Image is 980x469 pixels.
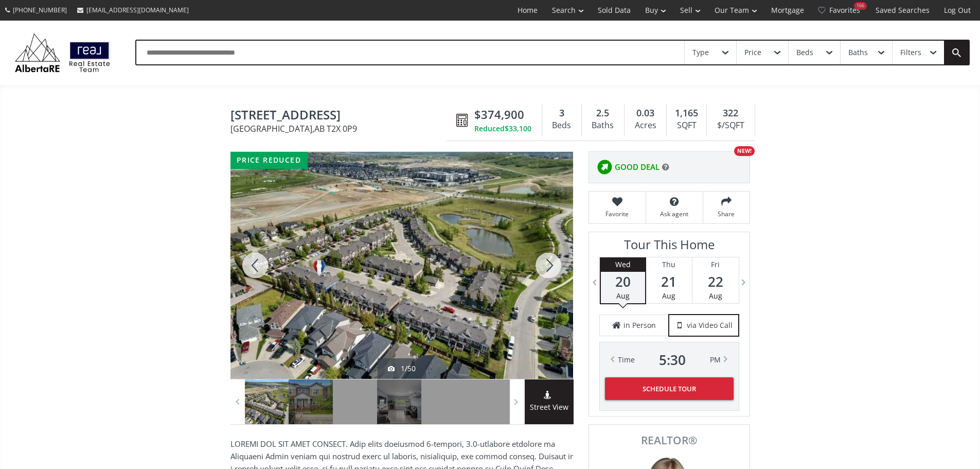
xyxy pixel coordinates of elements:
[388,363,416,374] div: 1/50
[662,291,675,301] span: Aug
[505,124,531,134] span: $33,100
[474,124,531,134] div: Reduced
[744,49,761,56] div: Price
[594,210,640,218] span: Favorite
[587,118,619,133] div: Baths
[672,118,701,133] div: SQFT
[623,320,656,331] span: in Person
[547,118,576,133] div: Beds
[900,49,921,56] div: Filters
[646,257,692,272] div: Thu
[630,118,661,133] div: Acres
[615,162,660,172] span: GOOD DEAL
[659,353,686,367] span: 5 : 30
[587,107,619,120] div: 2.5
[692,257,739,272] div: Fri
[630,107,661,120] div: 0.03
[13,6,67,14] span: [PHONE_NUMBER]
[601,274,645,289] span: 20
[709,291,722,301] span: Aug
[230,108,451,124] span: 117 Chaparral Valley Gardens SE
[605,377,734,400] button: Schedule Tour
[599,237,739,257] h3: Tour This Home
[230,152,308,169] div: price reduced
[708,210,744,218] span: Share
[796,49,813,56] div: Beds
[594,157,615,178] img: rating icon
[854,2,867,10] div: 166
[600,435,738,446] span: REALTOR®
[651,210,698,218] span: Ask agent
[86,6,189,14] span: [EMAIL_ADDRESS][DOMAIN_NAME]
[616,291,630,301] span: Aug
[10,31,115,75] img: Logo
[72,1,194,20] a: [EMAIL_ADDRESS][DOMAIN_NAME]
[646,274,692,289] span: 21
[230,125,451,133] span: [GEOGRAPHIC_DATA] , AB T2X 0P9
[675,107,698,120] span: 1,165
[601,257,645,272] div: Wed
[618,353,721,367] div: Time PM
[547,107,576,120] div: 3
[692,49,709,56] div: Type
[692,274,739,289] span: 22
[848,49,868,56] div: Baths
[525,402,574,413] span: Street View
[474,107,524,123] span: $374,900
[687,320,733,331] span: via Video Call
[712,107,749,120] div: 322
[734,146,755,156] div: NEW!
[712,118,749,133] div: $/SQFT
[230,152,573,379] div: 117 Chaparral Valley Gardens SE Calgary, AB T2X 0P9 - Photo 1 of 50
